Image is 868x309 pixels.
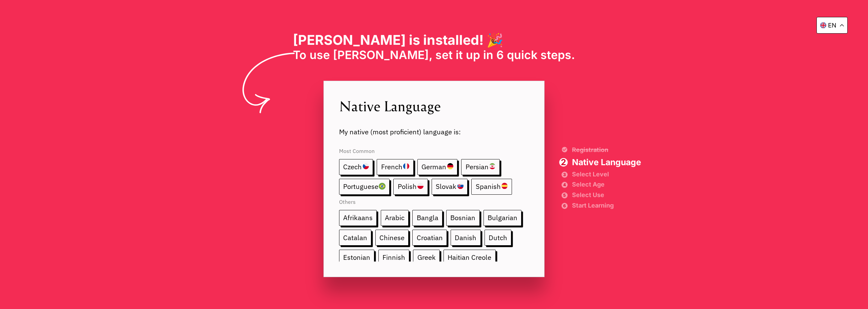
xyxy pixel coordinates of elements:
[432,179,468,195] span: Slovak
[572,158,641,167] span: Native Language
[572,192,641,198] span: Select Use
[572,172,641,177] span: Select Level
[412,230,447,246] span: Croatian
[484,210,522,226] span: Bulgarian
[461,159,499,175] span: Persian
[339,179,390,195] span: Portuguese
[393,179,428,195] span: Polish
[339,159,373,175] span: Czech
[339,116,529,136] span: My native (most proficient) language is:
[572,203,641,208] span: Start Learning
[446,210,480,226] span: Bosnian
[293,48,575,62] span: To use [PERSON_NAME], set it up in 6 quick steps.
[443,250,496,266] span: Haitian Creole
[572,182,641,187] span: Select Age
[339,250,375,266] span: Estonian
[377,159,413,175] span: French
[451,230,481,246] span: Danish
[339,140,529,159] span: Most Common
[572,147,641,153] span: Registration
[375,230,409,246] span: Chinese
[293,32,575,48] h1: [PERSON_NAME] is installed! 🎉
[381,210,409,226] span: Arabic
[471,179,512,195] span: Spanish
[417,159,457,175] span: German
[339,195,529,210] span: Others
[339,96,529,116] span: Native Language
[378,250,410,266] span: Finnish
[828,22,836,29] p: en
[339,230,372,246] span: Catalan
[413,250,440,266] span: Greek
[339,210,377,226] span: Afrikaans
[485,230,512,246] span: Dutch
[412,210,442,226] span: Bangla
